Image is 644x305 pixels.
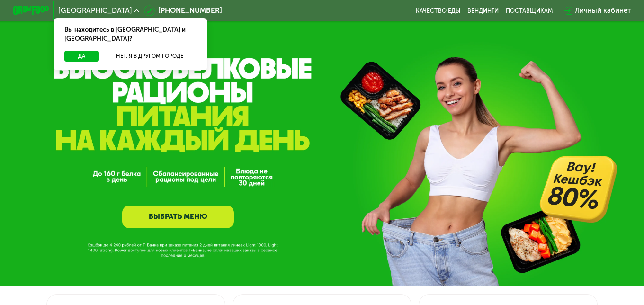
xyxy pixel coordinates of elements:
[416,7,460,14] a: Качество еды
[102,51,197,62] button: Нет, я в другом городе
[144,5,222,16] a: [PHONE_NUMBER]
[64,51,99,62] button: Да
[506,7,553,14] div: поставщикам
[575,5,631,16] div: Личный кабинет
[122,206,233,228] a: ВЫБРАТЬ МЕНЮ
[54,18,207,51] div: Вы находитесь в [GEOGRAPHIC_DATA] и [GEOGRAPHIC_DATA]?
[467,7,499,14] a: Вендинги
[58,7,132,14] span: [GEOGRAPHIC_DATA]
